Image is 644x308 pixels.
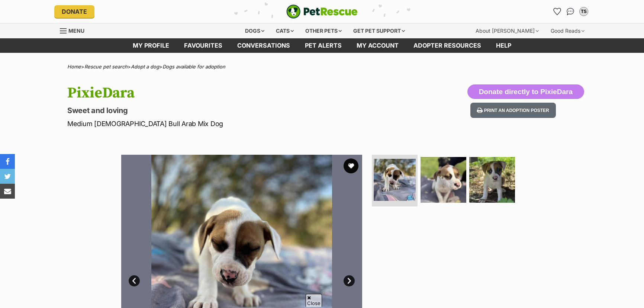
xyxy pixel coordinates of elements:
[297,38,349,53] a: Pet alerts
[129,275,140,286] a: Prev
[545,23,590,38] div: Good Reads
[306,294,322,307] span: Close
[230,38,297,53] a: conversations
[469,157,515,203] img: Photo of Pixie Dara
[406,38,489,53] a: Adopter resources
[68,28,84,34] span: Menu
[470,23,544,38] div: About [PERSON_NAME]
[162,64,225,70] a: Dogs available for adoption
[567,8,574,15] img: chat-41dd97257d64d25036548639549fe6c8038ab92f7586957e7f3b1b290dea8141.svg
[470,103,556,118] button: Print an adoption poster
[177,38,230,53] a: Favourites
[489,38,519,53] a: Help
[286,4,358,19] a: PetRescue
[374,159,416,201] img: Photo of Pixie Dara
[286,4,358,19] img: logo-e224e6f780fb5917bec1dbf3a21bbac754714ae5b6737aabdf751b685950b380.svg
[467,84,584,99] button: Donate directly to PixieDara
[551,6,563,17] a: Favourites
[240,23,270,38] div: Dogs
[125,38,177,53] a: My profile
[578,6,590,17] button: My account
[564,6,576,17] a: Conversations
[67,119,382,129] p: Medium [DEMOGRAPHIC_DATA] Bull Arab Mix Dog
[349,38,406,53] a: My account
[551,6,590,17] ul: Account quick links
[300,23,347,38] div: Other pets
[54,5,94,18] a: Donate
[421,157,466,203] img: Photo of Pixie Dara
[67,64,81,70] a: Home
[344,275,355,286] a: Next
[60,23,90,37] a: Menu
[344,158,358,173] button: favourite
[348,23,410,38] div: Get pet support
[67,105,382,116] p: Sweet and loving
[580,8,587,15] div: TS
[84,64,128,70] a: Rescue pet search
[131,64,159,70] a: Adopt a dog
[271,23,299,38] div: Cats
[49,64,595,70] div: > > >
[67,84,382,102] h1: PixieDara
